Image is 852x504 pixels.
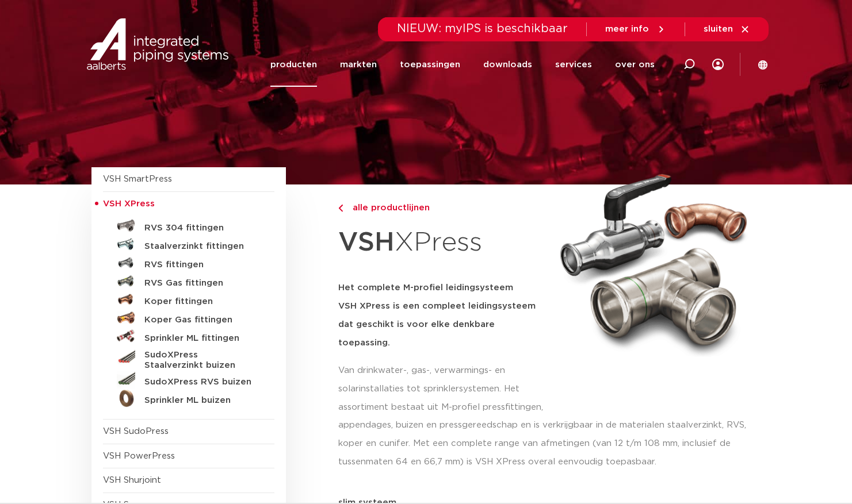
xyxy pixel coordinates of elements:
[144,297,258,307] h5: Koper fittingen
[103,199,155,208] span: VSH XPress
[483,43,532,87] a: downloads
[338,361,547,417] p: Van drinkwater-, gas-, verwarmings- en solarinstallaties tot sprinklersystemen. Het assortiment b...
[615,43,655,87] a: over ons
[340,43,377,87] a: markten
[103,217,274,235] a: RVS 304 fittingen
[397,23,568,34] span: NIEUW: myIPS is beschikbaar
[704,25,733,33] span: sluiten
[103,309,274,327] a: Koper Gas fittingen
[144,395,258,406] h5: Sprinkler ML buizen
[103,175,172,183] a: VSH SmartPress
[103,345,274,371] a: SudoXPress Staalverzinkt buizen
[605,25,649,33] span: meer info
[400,43,460,87] a: toepassingen
[144,377,258,387] h5: SudoXPress RVS buizen
[338,416,761,471] p: appendages, buizen en pressgereedschap en is verkrijgbaar in de materialen staalverzinkt, RVS, ko...
[144,278,258,288] h5: RVS Gas fittingen
[338,201,547,215] a: alle productlijnen
[270,43,317,87] a: producten
[103,272,274,290] a: RVS Gas fittingen
[144,333,258,344] h5: Sprinkler ML fittingen
[144,315,258,325] h5: Koper Gas fittingen
[103,427,169,436] a: VSH SudoPress
[103,476,161,484] a: VSH Shurjoint
[704,24,750,34] a: sluiten
[270,43,655,87] nav: Menu
[103,290,274,309] a: Koper fittingen
[338,221,547,265] h1: XPress
[103,235,274,253] a: Staalverzinkt fittingen
[555,43,592,87] a: services
[144,241,258,252] h5: Staalverzinkt fittingen
[103,371,274,389] a: SudoXPress RVS buizen
[103,327,274,345] a: Sprinkler ML fittingen
[144,350,258,371] h5: SudoXPress Staalverzinkt buizen
[338,279,547,352] h5: Het complete M-profiel leidingsysteem VSH XPress is een compleet leidingsysteem dat geschikt is v...
[338,229,395,256] strong: VSH
[144,260,258,270] h5: RVS fittingen
[103,253,274,272] a: RVS fittingen
[144,223,258,233] h5: RVS 304 fittingen
[338,205,343,212] img: chevron-right.svg
[605,24,666,34] a: meer info
[346,203,430,212] span: alle productlijnen
[103,452,175,460] a: VSH PowerPress
[103,389,274,407] a: Sprinkler ML buizen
